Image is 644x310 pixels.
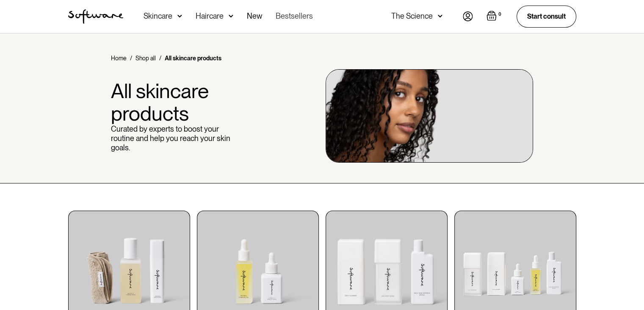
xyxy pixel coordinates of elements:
div: The Science [391,12,433,20]
p: Curated by experts to boost your routine and help you reach your skin goals. [111,124,233,152]
a: home [68,9,123,24]
a: Shop all [135,54,156,62]
div: / [159,54,161,62]
img: arrow down [229,12,233,20]
div: Skincare [144,12,172,20]
img: arrow down [438,12,442,20]
div: Haircare [196,12,224,20]
a: Start consult [517,6,576,27]
div: 0 [497,11,503,18]
h1: All skincare products [111,80,233,125]
img: arrow down [177,12,182,20]
a: Open empty cart [486,11,503,23]
img: Software Logo [68,9,123,24]
a: Home [111,54,127,62]
div: / [130,54,132,62]
div: All skincare products [165,54,221,62]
